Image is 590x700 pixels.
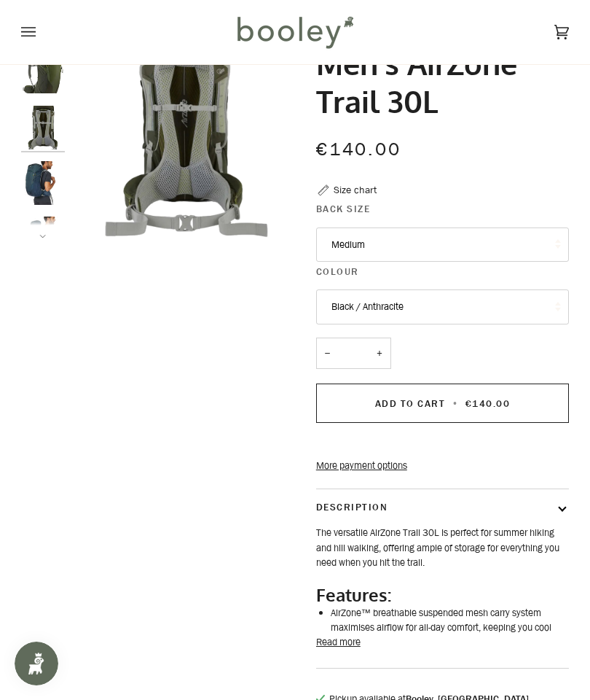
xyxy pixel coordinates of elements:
[316,338,339,369] button: −
[334,182,377,198] div: Size chart
[72,15,295,238] img: Lowe Alpine Men&#39;s AirZone Trail 30L - Booley Galway
[21,161,65,205] img: Lowe Alpine Men's AirZone Trail 30L - Booley Galway
[316,227,569,262] button: Medium
[316,459,569,473] a: More payment options
[316,202,370,217] span: Back Size
[316,137,401,161] span: €140.00
[72,15,295,238] div: Lowe Alpine Men's AirZone Trail 30L - Booley Galway
[316,584,569,606] h2: Features:
[375,397,445,411] span: Add to Cart
[331,606,569,636] li: AirZone™ breathable suspended mesh carry system maximises airflow for all-day comfort, keeping yo...
[21,50,65,93] img: Lowe Alpine Men's AirZone Trail 30L Army / Bracken - Booley Galway
[316,338,391,369] input: Quantity
[316,489,569,526] button: Description
[231,11,358,53] img: Booley
[316,265,359,279] span: Colour
[21,106,65,149] img: Lowe Alpine Men's AirZone Trail 30L - Booley Galway
[368,338,391,369] button: +
[449,397,463,411] span: •
[465,397,510,411] span: €140.00
[316,289,569,324] button: Black / Anthracite
[15,642,58,685] iframe: Button to open loyalty program pop-up
[316,384,569,423] button: Add to Cart • €140.00
[316,635,361,650] button: Read more
[316,44,558,120] h1: Men's AirZone Trail 30L
[316,526,569,570] p: The versatile AirZone Trail 30L is perfect for summer hiking and hill walking, offering ample of ...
